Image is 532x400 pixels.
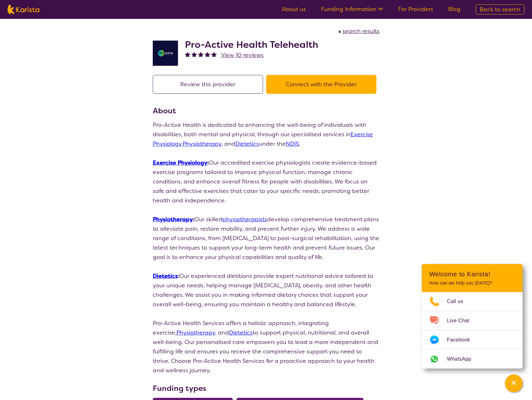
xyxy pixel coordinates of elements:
div: Channel Menu [422,264,523,369]
img: fullstar [205,52,210,57]
span: View 10 reviews [221,51,264,59]
img: fullstar [198,52,203,57]
img: Karista logo [8,5,39,14]
button: Channel Menu [505,375,523,392]
a: Dietetics [235,140,259,148]
span: WhatsApp [447,354,479,364]
a: Physiotherapy [183,140,221,148]
p: Our accredited exercise physiologists create evidence-based exercise programs tailored to improve... [153,158,380,205]
img: fullstar [185,52,190,57]
button: Review this provider [153,75,263,94]
a: For Providers [398,5,433,13]
img: ymlb0re46ukcwlkv50cv.png [153,41,178,66]
h2: Welcome to Karista! [429,270,515,278]
h2: Pro-Active Health Telehealth [185,39,318,50]
p: Our skilled develop comprehensive treatment plans to alleviate pain, restore mobility, and preven... [153,215,380,262]
strong: : [153,159,209,166]
ul: Choose channel [422,292,523,369]
h3: Funding types [153,383,380,394]
a: Blog [448,5,460,13]
a: Funding Information [321,5,383,13]
a: Review this provider [153,81,266,88]
a: Web link opens in a new tab. [422,350,523,369]
a: Exercise Physiology [153,159,207,166]
p: How can we help you [DATE]? [429,280,515,286]
img: fullstar [211,52,217,57]
a: View 10 reviews [221,50,264,60]
img: fullstar [192,52,197,57]
span: Back to search [480,6,520,13]
button: Connect with the Provider [266,75,376,94]
a: Back to search [476,4,524,14]
a: Connect with the Provider [266,81,380,88]
a: About us [282,5,306,13]
strong: : [153,272,179,280]
h3: About [153,105,380,116]
strong: : [153,216,194,223]
a: Physiotherapy [176,329,215,336]
span: search results [342,27,380,35]
p: Pro-Active Health is dedicated to enhancing the well-being of individuals with disabilities, both... [153,120,380,149]
a: Physiotherapy [153,216,193,223]
p: Pro-Active Health Services offers a holistic approach, integrating exercise, , and to support phy... [153,318,380,375]
a: search results [337,27,380,35]
span: Call us [447,297,471,306]
a: Dietetics [153,272,178,280]
p: Our experienced dietitians provide expert nutritional advice tailored to your unique needs, helpi... [153,271,380,309]
a: NDIS [286,140,299,148]
a: physiotherapists [222,216,267,223]
a: Dietetics [229,329,253,336]
span: Facebook [447,335,478,345]
span: Live Chat [447,316,477,325]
